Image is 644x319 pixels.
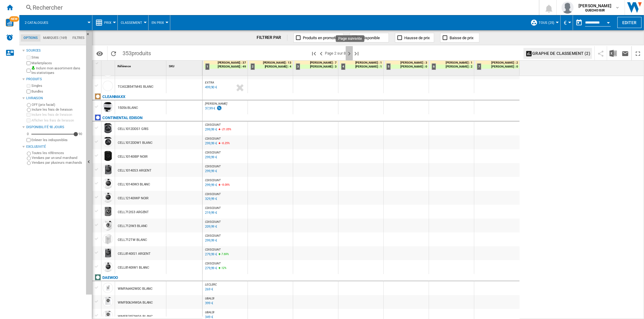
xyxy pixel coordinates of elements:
[31,131,76,137] md-slider: Disponibilité
[95,15,114,30] div: Prix
[205,123,221,126] span: CDISCOUNT
[32,156,84,160] label: Vendues par un seul marchand
[118,261,149,275] div: CELL8140IW1 BLANC
[204,297,246,311] div: UBALDI 399 €
[32,160,84,165] label: Vendues par plusieurs marchands
[221,252,227,256] span: 7.69
[204,238,217,244] div: Mise à jour : jeudi 2 octobre 2025 07:12
[27,108,31,112] input: Inclure les frais de livraison
[6,34,13,41] img: alerts-logo.svg
[346,46,353,60] button: Page suivante
[103,61,115,70] div: Sort None
[257,35,287,41] div: FILTRER PAR
[205,197,217,201] div: 329,99 €
[204,248,246,262] div: CDISCOUNT 279,99 € 7.69%
[26,144,84,149] div: Exclusivité
[27,103,31,107] input: OFF (prix facial)
[205,315,213,319] div: 349 €
[26,125,84,130] div: Disponibilité 90 Jours
[204,210,217,216] div: Mise à jour : jeudi 2 octobre 2025 10:12
[121,21,142,25] span: Classement
[21,34,40,42] md-tab-item: Options
[430,61,474,76] div: 6 [PERSON_NAME] : 1 [PERSON_NAME] : 2
[564,15,570,30] button: €
[204,286,213,292] div: Mise à jour : jeudi 2 octobre 2025 06:25
[26,96,84,101] div: Livraison
[31,89,84,94] label: Bundles
[204,61,248,76] div: 1 [PERSON_NAME] : 37 [PERSON_NAME] : 49
[32,151,84,155] label: Toutes les références
[205,165,221,168] span: CDISCOUNT
[325,46,346,60] span: Page 2 sur 8
[120,46,154,59] span: 353
[294,61,338,65] div: [PERSON_NAME] : 7
[118,296,153,310] div: WMFB0634W0A BLANC
[221,266,224,270] span: 12
[204,102,246,116] div: [PERSON_NAME] 37,99 €
[31,66,84,75] label: Inclure mon assortiment dans les statistiques
[539,15,557,30] button: TOUS (25)
[432,63,436,70] div: 6
[22,15,89,30] div: 2 catalogues
[562,2,574,14] img: profile.jpg
[169,65,175,68] span: SKU
[118,205,149,219] div: CELL712IS3 ARGENT
[595,46,607,60] button: Partager ce bookmark avec d'autres
[31,55,84,60] label: Sites
[294,65,338,69] div: [PERSON_NAME] : 3
[249,61,293,65] div: [PERSON_NAME] : 13
[152,15,167,30] button: En Prix
[205,192,221,196] span: CDISCOUNT
[205,106,215,110] div: 37,99 €
[564,20,567,26] span: €
[477,63,481,70] div: 7
[32,107,84,112] label: Inclure les frais de livraison
[204,206,246,220] div: CDISCOUNT 219,99 €
[31,112,84,117] label: Inclure les frais de livraison
[118,122,149,136] div: CELL1012DDS1 GRIS
[293,33,344,43] button: Produits en promotion
[205,85,217,89] div: 499,90 €
[617,17,642,28] button: Editer
[249,65,293,69] div: [PERSON_NAME] : 4
[521,46,595,61] div: Sélectionnez 1 à 3 sites en cliquant sur les cellules afin d'afficher un graphe de classement
[204,283,246,297] div: LECLERC 269 €
[204,265,217,271] div: Mise à jour : jeudi 2 octobre 2025 07:11
[204,220,246,234] div: CDISCOUNT 209,99 €
[77,132,84,136] div: 90
[578,3,611,9] span: [PERSON_NAME]
[221,127,224,134] i: %
[296,63,300,70] div: 3
[476,65,520,69] div: [PERSON_NAME] : 0
[249,61,293,76] div: 2 [PERSON_NAME] : 13 [PERSON_NAME] : 4
[204,123,246,137] div: CDISCOUNT 299,99 € -21.05%
[205,238,217,242] div: 299,99 €
[205,137,221,140] span: CDISCOUNT
[205,155,217,159] div: 299,99 €
[204,127,217,133] div: Mise à jour : jeudi 2 octobre 2025 07:20
[27,84,30,88] input: Singles
[205,128,217,131] div: 299,99 €
[94,48,106,59] button: Options
[27,113,30,117] input: Inclure les frais de livraison
[607,46,619,60] button: Télécharger au format Excel
[132,50,151,56] span: produits
[204,81,246,95] div: EXTRA 499,90 €
[340,61,383,76] div: 4 [PERSON_NAME] : 1 [PERSON_NAME] : 1
[102,114,143,122] div: Cliquez pour filtrer sur cette marque
[6,19,14,27] img: wise-card.svg
[152,21,164,25] span: En Prix
[204,178,246,192] div: CDISCOUNT 299,99 € -9.09%
[27,67,30,74] input: Inclure mon assortiment dans les statistiques
[204,192,246,206] div: CDISCOUNT 329,99 €
[102,93,125,100] div: Cliquez pour filtrer sur cette marque
[205,220,221,223] span: CDISCOUNT
[31,61,84,65] label: Marketplaces
[221,182,224,189] i: %
[204,154,217,160] div: Mise à jour : jeudi 2 octobre 2025 07:11
[341,63,345,70] div: 4
[9,16,19,22] span: NEW
[26,48,84,53] div: Sources
[204,300,213,306] div: Mise à jour : jeudi 2 octobre 2025 06:42
[251,63,255,70] div: 2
